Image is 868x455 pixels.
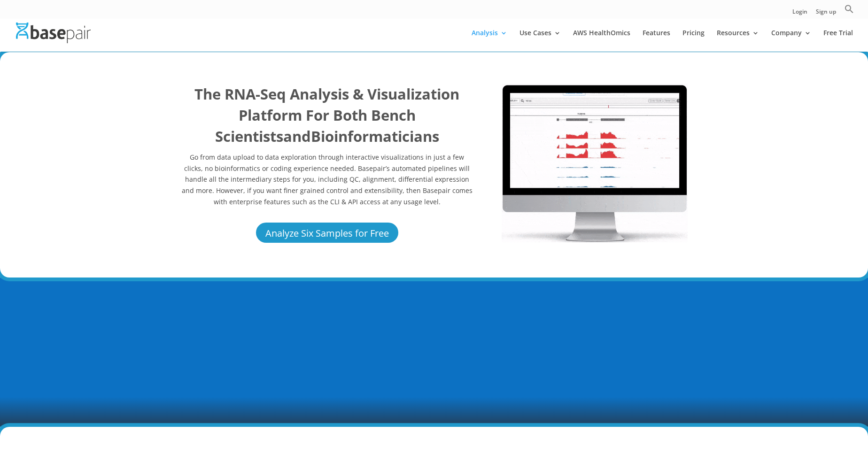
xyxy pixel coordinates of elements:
[682,30,705,52] a: Pricing
[771,30,811,52] a: Company
[16,23,91,43] img: Basepair
[311,126,439,146] b: Bioinformaticians
[792,9,807,19] a: Login
[283,126,311,146] b: and
[255,221,400,244] a: Analyze Six Samples for Free
[717,30,759,52] a: Resources
[194,84,459,146] b: The RNA-Seq Analysis & Visualization Platform For Both Bench Scientists
[845,4,854,14] svg: Search
[643,30,670,52] a: Features
[502,84,688,242] img: RNA Seq 2022
[845,4,854,19] a: Search Icon Link
[816,9,836,19] a: Sign up
[823,30,853,52] a: Free Trial
[573,30,630,52] a: AWS HealthOmics
[180,152,473,208] p: Go from data upload to data exploration through interactive visualizations in just a few clicks, ...
[519,30,561,52] a: Use Cases
[472,30,507,52] a: Analysis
